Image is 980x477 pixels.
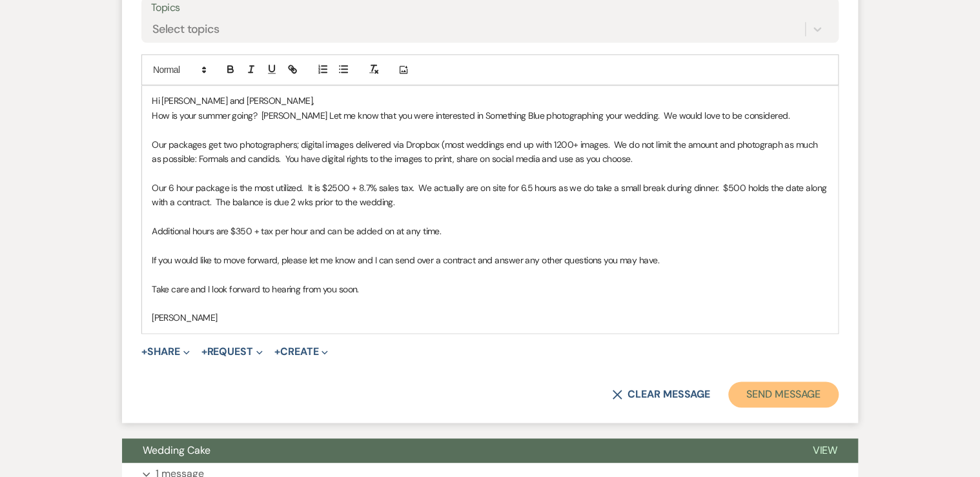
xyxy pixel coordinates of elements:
[274,347,280,357] span: +
[141,347,147,357] span: +
[812,443,837,457] span: View
[122,438,791,463] button: Wedding Cake
[141,347,190,357] button: Share
[152,137,828,167] p: Our packages get two photographers; digital images delivered via Dropbox (most weddings end up wi...
[152,224,828,238] p: Additional hours are $350 + tax per hour and can be added on at any time.
[791,438,858,463] button: View
[612,389,710,400] button: Clear message
[152,21,219,38] div: Select topics
[152,282,828,296] p: Take care and I look forward to hearing from you soon.
[152,94,828,108] p: Hi [PERSON_NAME] and [PERSON_NAME],
[143,443,210,457] span: Wedding Cake
[728,381,839,407] button: Send Message
[274,347,328,357] button: Create
[201,347,207,357] span: +
[201,347,263,357] button: Request
[152,108,828,123] p: How is your summer going? [PERSON_NAME] Let me know that you were interested in Something Blue ph...
[152,253,828,267] p: If you would like to move forward, please let me know and I can send over a contract and answer a...
[152,310,828,325] p: [PERSON_NAME]
[152,181,828,210] p: Our 6 hour package is the most utilized. It is $2500 + 8.7% sales tax. We actually are on site fo...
